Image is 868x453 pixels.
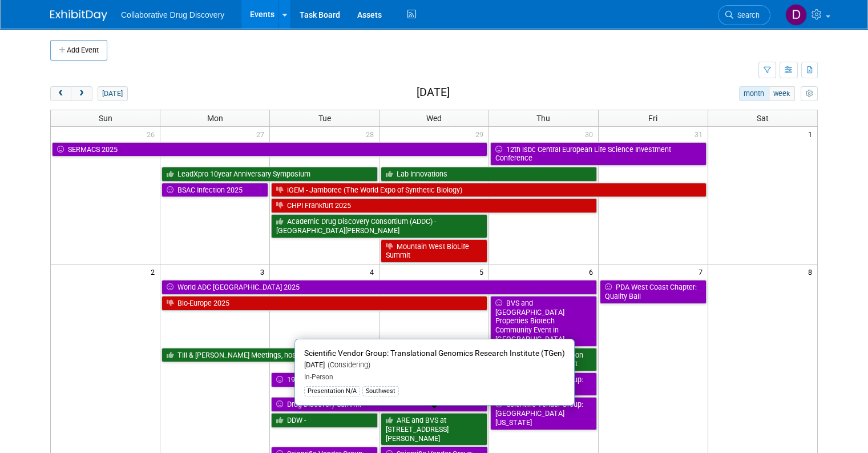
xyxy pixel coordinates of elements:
[50,10,107,21] img: ExhibitDay
[271,397,487,412] a: Drug Discovery Summit
[381,413,487,446] a: ARE and BVS at [STREET_ADDRESS][PERSON_NAME]
[693,127,708,141] span: 31
[697,264,708,279] span: 7
[98,86,128,101] button: [DATE]
[718,5,770,25] a: Search
[417,86,450,99] h2: [DATE]
[71,86,92,101] button: next
[733,11,760,19] span: Search
[304,348,565,358] span: Scientific Vendor Group: Translational Genomics Research Institute (TGen)
[807,127,817,141] span: 1
[490,397,597,430] a: Scientific Vendor Group: [GEOGRAPHIC_DATA][US_STATE]
[805,90,813,98] i: Personalize Calendar
[99,114,112,123] span: Sun
[474,127,488,141] span: 29
[536,114,550,123] span: Thu
[50,40,107,61] button: Add Event
[588,264,598,279] span: 6
[757,114,769,123] span: Sat
[121,10,224,19] span: Collaborative Drug Discovery
[271,183,706,198] a: iGEM - Jamboree (The World Expo of Synthetic Biology)
[207,114,223,123] span: Mon
[271,413,378,428] a: DDW -
[259,264,269,279] span: 3
[271,198,597,213] a: CHPI Frankfurt 2025
[769,86,795,101] button: week
[785,4,807,26] img: Daniel Castro
[150,264,160,279] span: 2
[807,264,817,279] span: 8
[162,296,487,311] a: Bio-Europe 2025
[162,348,487,363] a: Till & [PERSON_NAME] Meetings, hosted by the Stem Cell Network
[255,127,269,141] span: 27
[52,142,487,157] a: SERMACS 2025
[801,86,818,101] button: myCustomButton
[271,372,487,387] a: 19th Drug Discovery Strategic Summit
[50,86,71,101] button: prev
[362,386,399,396] div: Southwest
[325,360,370,369] span: (Considering)
[490,296,597,347] a: BVS and [GEOGRAPHIC_DATA] Properties Biotech Community Event in [GEOGRAPHIC_DATA]
[369,264,379,279] span: 4
[162,280,596,295] a: World ADC [GEOGRAPHIC_DATA] 2025
[271,214,487,238] a: Academic Drug Discovery Consortium (ADDC) - [GEOGRAPHIC_DATA][PERSON_NAME]
[648,114,657,123] span: Fri
[304,373,333,381] span: In-Person
[304,360,565,370] div: [DATE]
[365,127,379,141] span: 28
[739,86,769,101] button: month
[318,114,331,123] span: Tue
[478,264,488,279] span: 5
[381,167,597,182] a: Lab Innovations
[146,127,160,141] span: 26
[162,183,268,198] a: BSAC Infection 2025
[490,142,706,166] a: 12th lsbc Central European Life Science Investment Conference
[584,127,598,141] span: 30
[162,167,378,182] a: LeadXpro 10year Anniversary Symposium
[600,280,706,303] a: PDA West Coast Chapter: Quality Ball
[381,239,487,263] a: Mountain West BioLife Summit
[304,386,360,396] div: Presentation N/A
[426,114,442,123] span: Wed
